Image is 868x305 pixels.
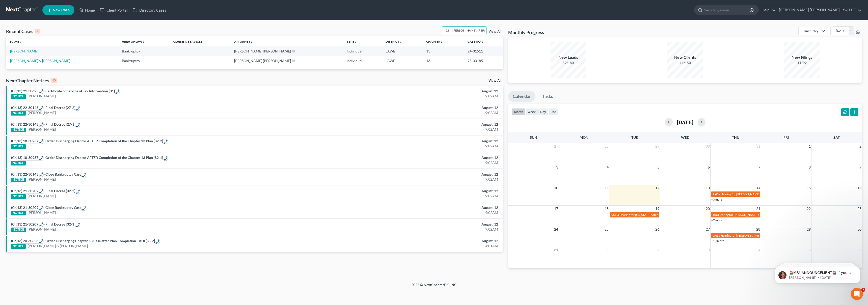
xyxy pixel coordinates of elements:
div: Call: 13) 22-30143 [81,172,86,177]
button: list [548,108,558,115]
a: [PERSON_NAME] [28,227,56,232]
a: (Ch13) 22-30143- Final Decree [27-2] [11,105,75,110]
a: (Ch13) 22-30143- Final Decree [27-1] [11,122,75,126]
div: August, 12 [339,172,498,177]
span: 18 [604,206,609,212]
span: Hearing for [US_STATE] Safety Association of Timbermen - Self I [619,213,702,217]
i: unfold_more [481,40,484,43]
div: August, 12 [339,205,498,210]
span: Sun [530,135,537,140]
div: 10 [51,78,57,83]
div: August, 12 [339,238,498,243]
div: Call: 13) 22-30143 [16,105,43,110]
a: Case Nounfold_more [468,40,484,43]
span: 3 [707,247,710,253]
div: 9:02AM [339,193,498,199]
span: 27 [705,226,710,232]
span: Tue [631,135,638,140]
span: 9 [859,164,862,170]
h2: [DATE] [677,119,693,125]
span: 5 [657,164,660,170]
img: hfpfyWBK5wQHBAGPgDf9c6qAYOxxMAAAAASUVORK5CYII= [39,239,43,243]
div: 39/180 [551,60,586,65]
span: 26 [655,226,660,232]
div: New Leads [551,54,586,60]
a: Help [759,6,776,15]
a: [PERSON_NAME] [28,127,56,132]
span: 19 [655,206,660,212]
div: Call: 13) 21-30209 [16,188,43,193]
div: 2025 © NextChapterBK, INC [290,282,578,291]
a: (Ch13) 22-30143- Close Bankruptcy Case [11,172,81,176]
div: NOTICE [11,244,26,249]
span: 7 [758,164,761,170]
span: 28 [604,143,609,149]
div: Call: 13) 20-30653 [155,238,160,243]
span: 24 [554,226,559,232]
div: 9:02AM [339,144,498,149]
img: hfpfyWBK5wQHBAGPgDf9c6qAYOxxMAAAAASUVORK5CYII= [39,189,43,193]
div: Call: 13) 20-30653 [16,238,43,243]
a: +10 more [711,239,724,243]
a: (Ch13) 21-30695- Certificate of Service of Tax Information [31] [11,89,115,93]
h3: Monthly Progress [508,29,544,35]
span: Thu [732,135,739,140]
img: hfpfyWBK5wQHBAGPgDf9c6qAYOxxMAAAAASUVORK5CYII= [39,205,43,210]
span: 29 [655,143,660,149]
button: month [512,108,525,115]
div: August, 12 [339,222,498,227]
td: Individual [343,56,382,65]
div: 9:02AM [339,110,498,115]
div: 9:02AM [339,210,498,215]
img: hfpfyWBK5wQHBAGPgDf9c6qAYOxxMAAAAASUVORK5CYII= [82,173,86,177]
button: day [538,108,548,115]
span: 13 [705,185,710,191]
div: Call: 13) 22-30143 [75,105,80,110]
input: Search by name... [704,5,750,15]
a: Chapterunfold_more [426,40,443,43]
span: 4 [606,164,609,170]
a: [PERSON_NAME] [28,210,56,215]
td: [PERSON_NAME] [PERSON_NAME] III [230,56,343,65]
span: 9:45a [713,192,720,196]
img: hfpfyWBK5wQHBAGPgDf9c6qAYOxxMAAAAASUVORK5CYII= [39,89,43,93]
a: Tasks [538,91,558,102]
span: 28 [756,226,761,232]
a: Home [76,6,97,15]
a: [PERSON_NAME] & [PERSON_NAME] [28,243,88,248]
div: Call: 13) 18-30937 [16,155,43,160]
a: Directory Cases [130,6,169,15]
img: hfpfyWBK5wQHBAGPgDf9c6qAYOxxMAAAAASUVORK5CYII= [76,123,80,127]
span: 20 [705,206,710,212]
i: unfold_more [399,40,402,43]
div: August, 12 [339,122,498,127]
div: 4:01AM [339,243,498,248]
input: Search by name... [451,27,486,34]
div: 11/92 [784,60,820,65]
span: 23 [857,206,862,212]
span: 9:30a [611,213,619,217]
a: Districtunfold_more [386,40,402,43]
img: hfpfyWBK5wQHBAGPgDf9c6qAYOxxMAAAAASUVORK5CYII= [39,122,43,127]
img: hfpfyWBK5wQHBAGPgDf9c6qAYOxxMAAAAASUVORK5CYII= [164,139,168,144]
img: hfpfyWBK5wQHBAGPgDf9c6qAYOxxMAAAAASUVORK5CYII= [116,89,120,94]
a: Area of Lawunfold_more [122,40,145,43]
span: 31 [756,143,761,149]
div: Call: 13) 18-30937 [163,155,168,160]
span: 14 [756,185,761,191]
div: NOTICE [11,128,26,132]
img: hfpfyWBK5wQHBAGPgDf9c6qAYOxxMAAAAASUVORK5CYII= [76,106,80,110]
div: Call: 13) 22-30143 [16,122,43,127]
a: View All [489,30,501,33]
div: 2 [35,29,40,34]
span: 12 [655,185,660,191]
span: Hearing for [PERSON_NAME] [721,192,760,196]
img: hfpfyWBK5wQHBAGPgDf9c6qAYOxxMAAAAASUVORK5CYII= [164,156,168,160]
a: Nameunfold_more [10,40,22,43]
a: View All [489,79,501,82]
td: 13 [422,56,464,65]
span: 27 [554,143,559,149]
span: 3 [556,164,559,170]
